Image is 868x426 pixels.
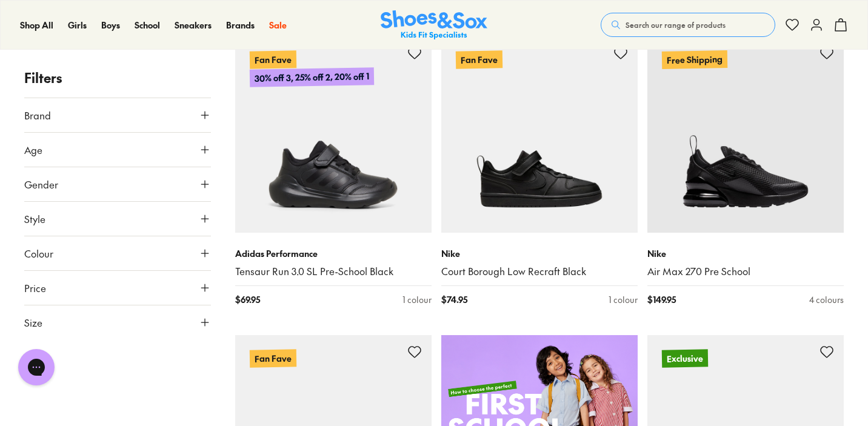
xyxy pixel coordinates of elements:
a: Free Shipping [647,36,844,233]
a: Brands [226,19,255,32]
p: Adidas Performance [235,247,432,260]
button: Colour [24,236,211,270]
a: Tensaur Run 3.0 SL Pre-School Black [235,265,432,278]
span: Colour [24,246,53,261]
span: $ 74.95 [441,293,467,306]
a: Shop All [20,19,53,32]
p: 30% off 3, 25% off 2, 20% off 1 [250,67,374,87]
a: Sneakers [175,19,212,32]
p: Filters [24,68,211,88]
button: Age [24,133,211,167]
button: Price [24,271,211,305]
div: 1 colour [609,293,638,306]
span: Gender [24,177,58,191]
span: Price [24,281,46,295]
p: Exclusive [662,349,708,367]
p: Fan Fave [250,349,296,367]
span: Age [24,142,42,157]
span: Style [24,211,45,226]
a: Girls [68,19,87,32]
span: Search our range of products [626,19,726,30]
a: Boys [101,19,120,32]
a: Fan Fave30% off 3, 25% off 2, 20% off 1 [235,36,432,233]
button: Search our range of products [601,13,775,37]
img: SNS_Logo_Responsive.svg [381,10,487,40]
div: 1 colour [402,293,432,306]
a: Court Borough Low Recraft Black [441,265,638,278]
div: 4 colours [809,293,844,306]
a: Shoes & Sox [381,10,487,40]
span: $ 149.95 [647,293,676,306]
p: Fan Fave [250,50,296,68]
span: Size [24,315,42,330]
p: Nike [441,247,638,260]
a: Fan Fave [441,36,638,233]
button: Size [24,305,211,339]
p: Free Shipping [662,50,727,69]
button: Style [24,202,211,236]
iframe: Gorgias live chat messenger [12,345,61,390]
button: Brand [24,98,211,132]
button: Gender [24,167,211,201]
a: Air Max 270 Pre School [647,265,844,278]
p: Fan Fave [456,50,502,68]
a: Sale [269,19,287,32]
span: $ 69.95 [235,293,260,306]
p: Nike [647,247,844,260]
a: School [135,19,160,32]
span: Brand [24,108,51,122]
